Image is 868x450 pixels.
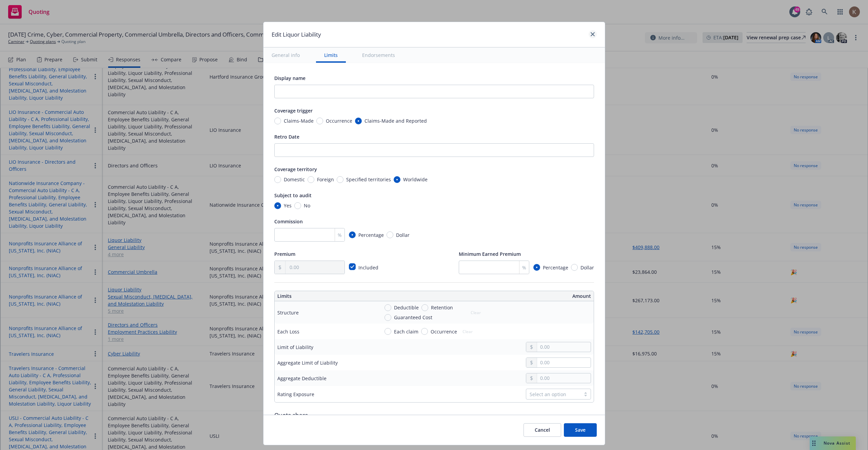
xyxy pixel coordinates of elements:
[284,202,292,209] span: Yes
[274,134,299,140] span: Retro Date
[274,176,281,183] input: Domestic
[589,30,597,38] a: close
[284,176,305,183] span: Domestic
[364,117,427,124] span: Claims-Made and Reported
[394,314,432,321] span: Guaranteed Cost
[387,231,393,238] input: Dollar
[277,359,338,366] div: Aggregate Limit of Liability
[564,423,597,437] button: Save
[524,423,561,437] button: Cancel
[277,328,299,335] div: Each Loss
[403,176,428,183] span: Worldwide
[394,176,400,183] input: Worldwide
[437,291,594,301] th: Amount
[431,328,457,335] span: Occurrence
[346,176,391,183] span: Specified territories
[277,309,299,316] div: Structure
[316,118,323,124] input: Occurrence
[384,328,391,335] input: Each claim
[274,75,305,81] span: Display name
[274,118,281,124] input: Claims-Made
[522,264,526,271] span: %
[394,328,418,335] span: Each claim
[384,304,391,311] input: Deductible
[571,264,578,271] input: Dollar
[358,264,378,271] span: Included
[263,47,308,63] button: General info
[277,391,314,398] div: Rating Exposure
[537,373,590,383] input: 0.00
[355,118,362,124] input: Claims-Made and Reported
[316,47,346,63] button: Limits
[275,291,402,301] th: Limits
[274,192,312,199] span: Subject to audit
[580,264,594,271] span: Dollar
[338,231,342,239] span: %
[277,344,313,351] div: Limit of Liability
[274,218,303,225] span: Commission
[537,358,590,367] input: 0.00
[274,107,313,114] span: Coverage trigger
[274,251,295,257] span: Premium
[274,411,594,420] div: Quota share
[317,176,334,183] span: Foreign
[394,304,419,311] span: Deductible
[285,261,344,274] input: 0.00
[308,176,314,183] input: Foreign
[274,202,281,209] input: Yes
[533,264,540,271] input: Percentage
[431,304,453,311] span: Retention
[530,391,577,398] div: Select an option
[326,117,352,124] span: Occurrence
[272,30,321,39] h1: Edit Liquor Liability
[421,304,428,311] input: Retention
[358,231,384,239] span: Percentage
[349,231,356,238] input: Percentage
[354,47,403,63] button: Endorsements
[396,231,410,239] span: Dollar
[537,342,590,352] input: 0.00
[337,176,343,183] input: Specified territories
[294,202,301,209] input: No
[421,328,428,335] input: Occurrence
[304,202,310,209] span: No
[277,375,327,382] div: Aggregate Deductible
[459,251,521,257] span: Minimum Earned Premium
[274,166,317,172] span: Coverage territory
[543,264,568,271] span: Percentage
[384,314,391,321] input: Guaranteed Cost
[284,117,314,124] span: Claims-Made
